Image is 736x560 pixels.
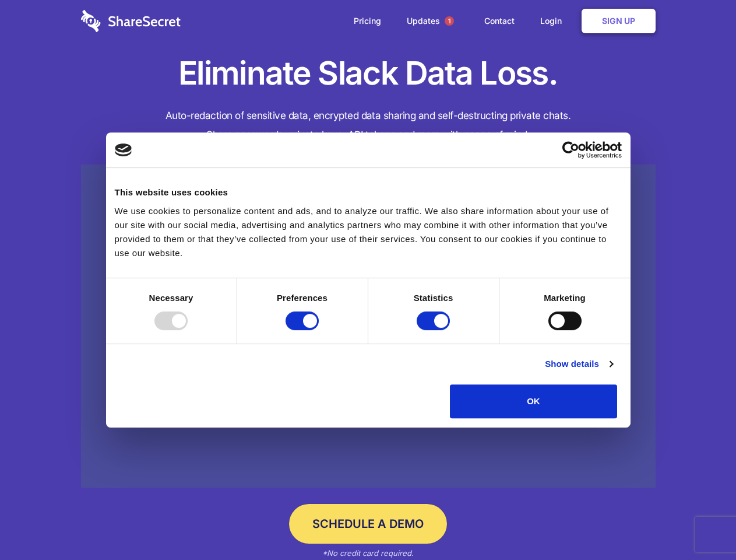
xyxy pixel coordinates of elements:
div: We use cookies to personalize content and ads, and to analyze our traffic. We also share informat... [115,204,622,260]
a: Login [529,3,579,39]
div: This website uses cookies [115,185,622,199]
h1: Eliminate Slack Data Loss. [81,52,656,94]
strong: Statistics [414,293,453,303]
img: logo [115,143,132,156]
button: OK [450,384,617,418]
a: Sign Up [582,9,656,33]
a: Usercentrics Cookiebot - opens in a new window [520,141,622,159]
strong: Marketing [544,293,586,303]
strong: Necessary [149,293,193,303]
a: Wistia video thumbnail [81,164,656,488]
a: Pricing [342,3,393,39]
a: Contact [473,3,526,39]
a: Show details [545,357,612,371]
strong: Preferences [277,293,327,303]
img: logo-wordmark-white-trans-d4663122ce5f474addd5e946df7df03e33cb6a1c49d2221995e7729f52c070b2.svg [81,10,181,32]
span: 1 [445,16,454,26]
a: Schedule a Demo [289,504,447,544]
h4: Auto-redaction of sensitive data, encrypted data sharing and self-destructing private chats. Shar... [81,106,656,145]
em: *No credit card required. [322,548,414,558]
